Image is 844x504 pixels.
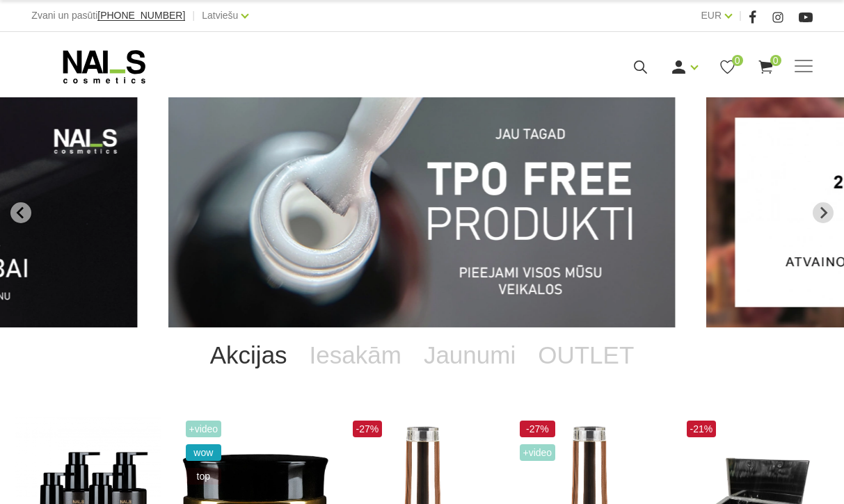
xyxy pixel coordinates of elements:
[192,7,195,24] span: |
[199,327,298,383] a: Akcijas
[520,444,556,461] span: +Video
[10,202,31,223] button: Go to last slide
[186,444,222,461] span: wow
[169,97,676,327] li: 1 of 12
[413,327,527,383] a: Jaunumi
[298,327,413,383] a: Iesakām
[520,421,556,437] span: -27%
[31,7,185,24] div: Zvani un pasūti
[770,55,781,66] span: 0
[97,10,185,21] span: [PHONE_NUMBER]
[97,10,185,21] a: [PHONE_NUMBER]
[353,421,383,437] span: -27%
[186,468,222,485] span: top
[701,7,722,24] a: EUR
[186,421,222,437] span: +Video
[687,421,717,437] span: -21%
[757,58,774,76] a: 0
[202,7,238,24] a: Latviešu
[739,7,742,24] span: |
[527,327,645,383] a: OUTLET
[813,202,834,223] button: Next slide
[719,58,736,76] a: 0
[732,55,743,66] span: 0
